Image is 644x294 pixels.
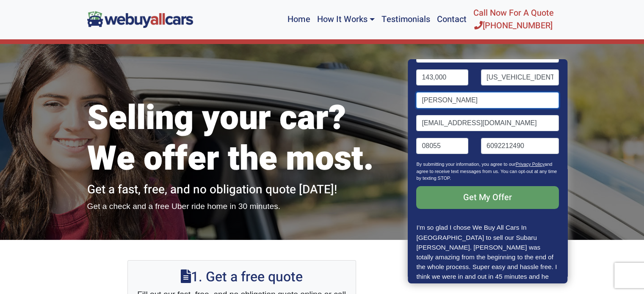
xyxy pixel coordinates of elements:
[516,162,544,167] a: Privacy Policy
[417,69,469,85] input: Mileage
[417,161,559,186] p: By submitting your information, you agree to our and agree to receive text messages from us. You ...
[434,3,470,36] a: Contact
[417,115,559,131] input: Email
[417,92,559,108] input: Name
[87,11,193,27] img: We Buy All Cars in NJ logo
[87,183,396,197] h2: Get a fast, free, and no obligation quote [DATE]!
[470,3,557,36] a: Call Now For A Quote[PHONE_NUMBER]
[481,138,559,154] input: Phone
[417,186,559,209] input: Get My Offer
[87,98,396,179] h1: Selling your car? We offer the most.
[481,69,559,85] input: VIN (optional)
[417,138,469,154] input: Zip code
[378,3,434,36] a: Testimonials
[136,269,347,285] h2: 1. Get a free quote
[313,3,378,36] a: How It Works
[284,3,313,36] a: Home
[87,201,396,213] p: Get a check and a free Uber ride home in 30 minutes.
[417,1,559,223] form: Contact form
